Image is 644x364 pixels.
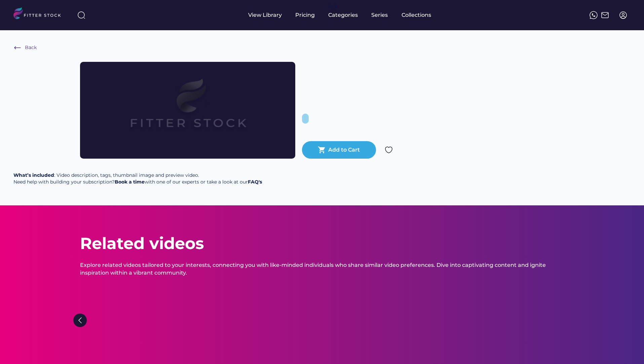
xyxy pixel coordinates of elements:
a: FAQ's [248,179,262,185]
img: Group%201000002322%20%281%29.svg [73,314,87,327]
img: Frame%2051.svg [601,11,609,19]
div: Categories [328,11,358,19]
img: Frame%20%286%29.svg [13,44,22,52]
img: meteor-icons_whatsapp%20%281%29.svg [590,11,598,19]
img: Frame%2079%20%281%29.svg [102,62,274,159]
div: View Library [248,11,282,19]
div: Pricing [295,11,315,19]
div: Back [25,44,37,51]
a: Book a time [115,179,145,185]
img: LOGO.svg [13,7,67,21]
button: shopping_cart [318,146,326,154]
div: Collections [402,11,431,19]
img: Group%201000002324.svg [385,146,393,154]
div: : Video description, tags, thumbnail image and preview video. Need help with building your subscr... [13,172,262,185]
img: search-normal%203.svg [77,11,85,19]
div: Related videos [80,232,204,255]
div: fvck [328,3,337,10]
div: Add to Cart [328,146,360,154]
div: Series [371,11,388,19]
img: profile-circle.svg [619,11,627,19]
div: Explore related videos tailored to your interests, connecting you with like-minded individuals wh... [80,261,564,277]
strong: What’s included [13,172,54,178]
